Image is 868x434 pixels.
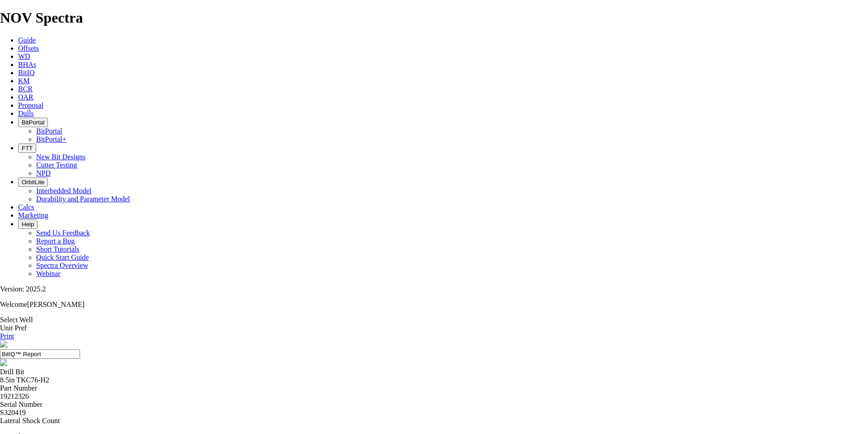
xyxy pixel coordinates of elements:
[18,211,48,219] a: Marketing
[36,169,51,177] a: NPD
[22,179,44,186] span: OrbitLite
[18,44,39,52] a: Offsets
[27,300,85,308] span: [PERSON_NAME]
[18,36,36,44] a: Guide
[36,135,66,143] a: BitPortal+
[36,127,62,135] a: BitPortal
[18,143,36,153] button: FTT
[36,229,90,237] a: Send Us Feedback
[22,221,34,228] span: Help
[18,203,34,211] a: Calcs
[36,245,80,253] a: Short Tutorials
[36,161,77,169] a: Cutter Testing
[36,270,61,277] a: Webinar
[22,145,33,152] span: FTT
[18,69,34,76] a: BitIQ
[36,262,88,269] a: Spectra Overview
[18,118,48,127] button: BitPortal
[18,77,30,85] a: KM
[18,177,48,187] button: OrbitLite
[36,237,75,245] a: Report a Bug
[18,110,34,117] a: Dulls
[18,101,43,109] a: Proposal
[18,52,30,60] a: WD
[18,93,33,101] a: OAR
[36,187,91,195] a: Interbedded Model
[18,219,38,229] button: Help
[22,119,44,126] span: BitPortal
[18,85,33,93] a: BCR
[36,253,89,261] a: Quick Start Guide
[36,195,130,203] a: Durability and Parameter Model
[36,153,85,161] a: New Bit Designs
[18,61,36,68] a: BHAs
